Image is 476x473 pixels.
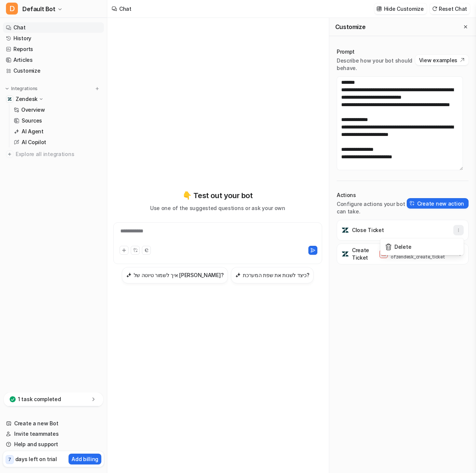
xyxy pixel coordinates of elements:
[3,33,104,44] a: History
[432,6,437,12] img: reset
[352,226,384,234] p: Close Ticket
[11,137,104,147] a: AI Copilot
[72,455,98,463] p: Add billing
[11,126,104,137] a: AI Agent
[231,267,314,283] button: כיצד לשנות את שפת המערכת?כיצד לשנות את שפת המערכת?
[183,190,253,201] p: 👇 Test out your bot
[122,267,228,283] button: איך לשמור טיוטה של טופס?איך לשמור טיוטה של [PERSON_NAME]?
[69,454,101,464] button: Add billing
[95,86,100,91] img: menu_add.svg
[16,95,38,103] p: Zendesk
[3,418,104,429] a: Create a new Bot
[407,198,469,209] button: Create new action
[3,66,104,76] a: Customize
[3,85,40,92] button: Integrations
[410,201,415,206] img: create-action-icon.svg
[394,243,411,251] span: Delete
[374,3,427,14] button: Hide Customize
[337,191,407,199] p: Actions
[15,455,57,463] p: days left on trial
[134,271,224,279] h3: איך לשמור טיוטה של [PERSON_NAME]?
[337,48,415,55] p: Prompt
[377,6,382,12] img: customize
[3,22,104,33] a: Chat
[335,23,365,31] h2: Customize
[415,55,469,65] button: View examples
[18,396,61,403] p: 1 task completed
[8,456,11,463] p: 7
[461,22,470,31] button: Close flyout
[22,128,44,135] p: AI Agent
[3,55,104,65] a: Articles
[352,247,369,261] p: Create Ticket
[119,5,131,13] div: Chat
[3,149,104,159] a: Explore all integrations
[21,106,45,114] p: Overview
[430,3,470,14] button: Reset Chat
[150,204,285,212] p: Use one of the suggested questions or ask your own
[4,86,10,91] img: expand menu
[3,44,104,54] a: Reports
[235,272,241,278] img: כיצד לשנות את שפת המערכת?
[6,3,18,15] span: D
[11,105,104,115] a: Overview
[3,439,104,450] a: Help and support
[126,272,131,278] img: איך לשמור טיוטה של טופס?
[22,139,46,146] p: AI Copilot
[243,271,309,279] h3: כיצד לשנות את שפת המערכת?
[3,429,104,439] a: Invite teammates
[11,86,38,92] p: Integrations
[342,250,349,258] img: Create Ticket icon
[337,57,415,72] p: Describe how your bot should behave.
[22,4,55,14] span: Default Bot
[6,150,13,158] img: explore all integrations
[11,115,104,126] a: Sources
[342,226,349,234] img: Close Ticket icon
[16,148,101,160] span: Explore all integrations
[7,97,12,101] img: Zendesk
[22,117,42,124] p: Sources
[337,200,407,215] p: Configure actions your bot can take.
[384,5,424,13] p: Hide Customize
